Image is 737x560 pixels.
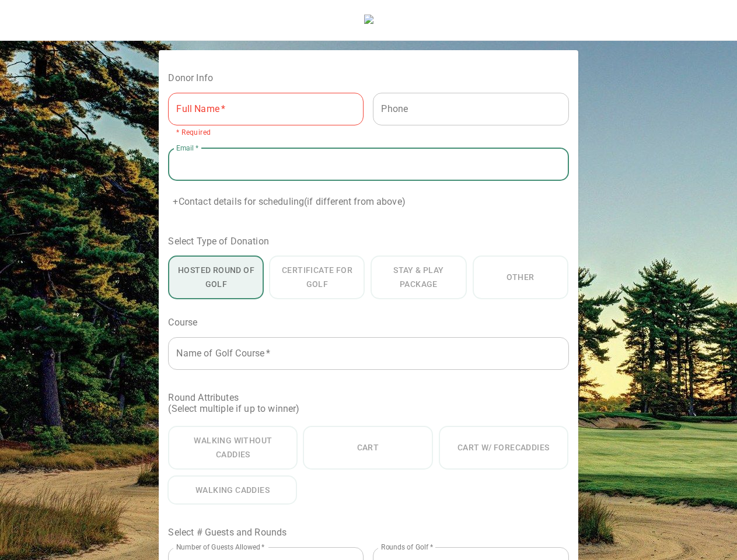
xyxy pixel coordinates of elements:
span: Hosted Round of Golf [176,263,256,292]
button: Other [473,256,568,299]
span: Cart w/ Forecaddies [446,440,561,455]
span: Certificate for Golf [277,263,357,292]
label: Course [168,317,197,328]
label: (Select multiple if up to winner) [168,403,299,414]
img: 1721920270Screen%20Shot%202024-07-25%20at%2011.08.13%20AM.png [364,15,373,24]
label: Donor Info [168,72,213,83]
button: Hosted Round of Golf [168,256,264,299]
label: Round Attributes [168,392,238,403]
span: Stay & Play Package [378,263,459,292]
span: + [173,196,178,207]
p: * Required [176,127,355,139]
p: Contact details for scheduling [173,195,405,209]
span: Walking Caddies [175,483,289,498]
button: Cart w/ Forecaddies [439,426,568,470]
button: Walking Without Caddies [168,426,298,470]
label: Select Type of Donation [168,236,268,247]
button: Cart [303,426,432,470]
span: Cart [310,440,425,455]
button: Stay & Play Package [371,256,466,299]
button: Walking Caddies [167,475,297,505]
label: Select # Guests and Rounds [168,527,287,538]
div: multi-select [168,247,568,299]
span: Walking Without Caddies [176,433,290,462]
span: Other [480,270,561,285]
div: multi-select [168,426,568,505]
span: (if different from above) [304,196,406,207]
button: Certificate for Golf [269,256,365,299]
